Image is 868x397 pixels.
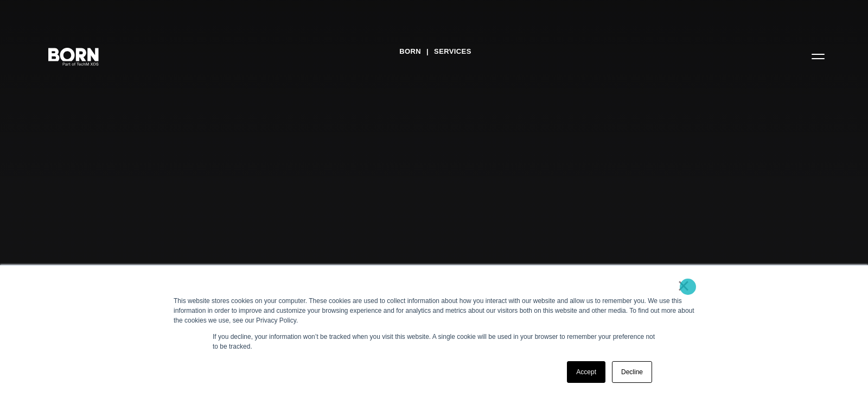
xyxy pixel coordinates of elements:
a: Accept [567,361,605,383]
a: × [677,281,690,291]
div: This website stores cookies on your computer. These cookies are used to collect information about... [174,296,694,325]
p: If you decline, your information won’t be tracked when you visit this website. A single cookie wi... [213,332,655,351]
a: Services [434,43,471,60]
a: BORN [399,43,421,60]
button: Open [805,45,831,67]
a: Decline [612,361,652,383]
